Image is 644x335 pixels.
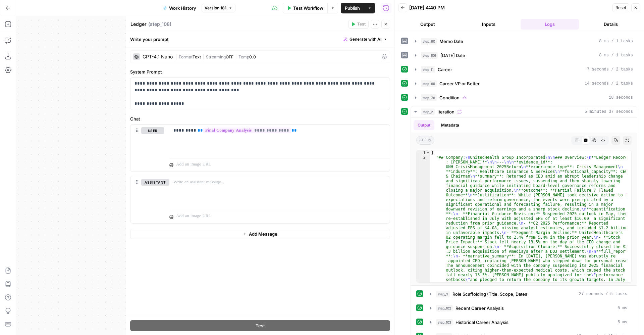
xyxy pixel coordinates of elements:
[130,115,390,122] label: Chat
[599,52,633,58] span: 8 ms / 1 tasks
[130,125,164,172] div: user
[615,5,626,11] span: Reset
[436,319,453,326] span: step_103
[421,94,437,101] span: step_76
[521,19,579,30] button: Logs
[421,80,437,87] span: step_69
[398,19,457,30] button: Output
[438,66,452,73] span: Career
[421,52,438,59] span: step_106
[143,54,173,59] div: GPT-4.1 Nano
[130,21,147,28] textarea: Ledger
[587,66,633,73] span: 7 seconds / 2 tasks
[226,54,233,59] span: OFF
[579,291,627,297] span: 27 seconds / 5 tasks
[585,109,633,115] span: 5 minutes 37 seconds
[411,50,637,61] button: 8 ms / 1 tasks
[452,291,527,297] span: Role Scaffolding (Title, Scope, Dates
[201,53,206,60] span: |
[341,3,364,13] button: Publish
[130,320,390,331] button: Test
[249,231,277,237] span: Add Message
[411,106,637,117] button: 5 minutes 37 seconds
[437,108,454,115] span: Iteration
[421,38,437,45] span: step_90
[460,19,518,30] button: Inputs
[202,4,235,12] button: Version 181
[426,289,631,299] button: 27 seconds / 5 tasks
[411,92,637,103] button: 18 seconds
[455,319,508,326] span: Historical Career Analysis
[357,21,366,27] span: Test
[411,78,637,89] button: 14 seconds / 2 tasks
[426,150,430,155] span: Toggle code folding, rows 1 through 3
[141,179,169,186] button: assistant
[439,94,460,101] span: Condition
[411,36,637,47] button: 8 ms / 1 tasks
[238,54,249,59] span: Temp
[421,108,435,115] span: step_2
[439,38,463,45] span: Memo Date
[130,176,164,223] div: assistant
[126,32,394,46] div: Write your prompt
[414,120,434,130] button: Output
[169,5,196,11] span: Work History
[249,54,256,59] span: 0.0
[599,38,633,44] span: 8 ms / 1 tasks
[439,80,480,87] span: Career VP or Better
[179,54,193,59] span: Format
[411,64,637,75] button: 7 seconds / 2 tasks
[159,3,200,13] button: Work History
[345,5,360,11] span: Publish
[437,120,463,130] button: Metadata
[233,53,238,60] span: |
[148,21,171,28] span: ( step_108 )
[193,54,201,59] span: Text
[293,5,323,11] span: Test Workflow
[436,305,453,312] span: step_102
[348,20,369,29] button: Test
[585,81,633,87] span: 14 seconds / 2 tasks
[205,5,226,11] span: Version 181
[618,319,627,325] span: 5 ms
[455,305,504,312] span: Recent Career Analysis
[417,150,430,155] div: 1
[421,66,435,73] span: step_11
[609,95,633,101] span: 18 seconds
[350,36,381,42] span: Generate with AI
[141,127,164,134] button: user
[175,53,179,60] span: |
[612,3,629,12] button: Reset
[256,322,265,329] span: Test
[582,19,640,30] button: Details
[618,305,627,311] span: 5 ms
[426,303,631,314] button: 5 ms
[341,35,390,44] button: Generate with AI
[426,317,631,328] button: 5 ms
[440,52,465,59] span: [DATE] Date
[436,291,450,297] span: step_3
[206,54,226,59] span: Streaming
[283,3,327,13] button: Test Workflow
[416,136,434,145] span: array
[130,229,390,239] button: Add Message
[130,68,390,75] label: System Prompt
